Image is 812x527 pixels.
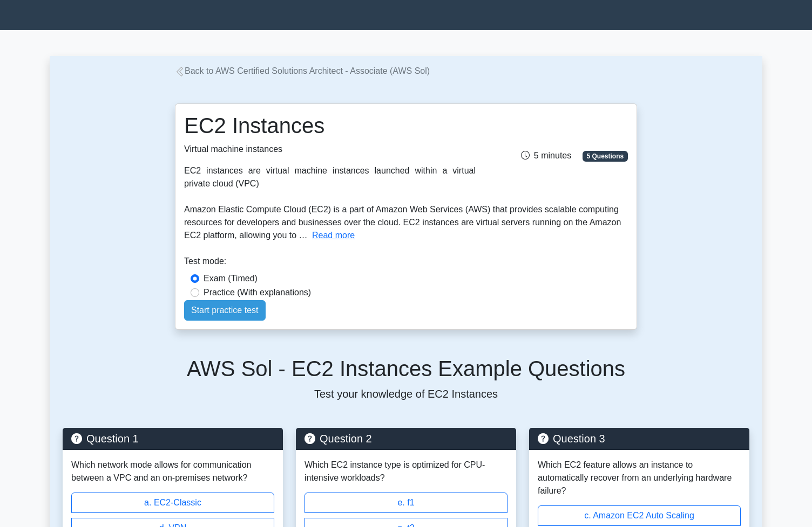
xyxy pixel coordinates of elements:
h5: Question 3 [538,432,741,445]
h5: Question 2 [304,432,507,445]
span: Amazon Elastic Compute Cloud (EC2) is a part of Amazon Web Services (AWS) that provides scalable ... [184,205,621,240]
p: Which EC2 instance type is optimized for CPU-intensive workloads? [304,459,507,484]
h5: AWS Sol - EC2 Instances Example Questions [63,356,749,382]
button: Read more [312,229,355,242]
h5: Question 1 [71,432,274,445]
p: Virtual machine instances [184,143,476,156]
label: a. EC2-Classic [71,493,274,513]
div: Test mode: [184,255,628,272]
a: Back to AWS Certified Solutions Architect - Associate (AWS Sol) [175,66,430,75]
label: Practice (With explanations) [204,286,311,299]
span: 5 Questions [583,151,628,162]
a: Start practice test [184,300,266,321]
p: Which network mode allows for communication between a VPC and an on-premises network? [71,459,274,484]
h1: EC2 Instances [184,113,476,138]
label: c. Amazon EC2 Auto Scaling [538,505,741,526]
label: Exam (Timed) [204,272,258,285]
span: 5 minutes [521,151,571,160]
p: Which EC2 feature allows an instance to automatically recover from an underlying hardware failure? [538,459,741,497]
p: Test your knowledge of EC2 Instances [63,386,749,402]
div: EC2 instances are virtual machine instances launched within a virtual private cloud (VPC) [184,164,476,190]
label: e. f1 [304,493,507,513]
